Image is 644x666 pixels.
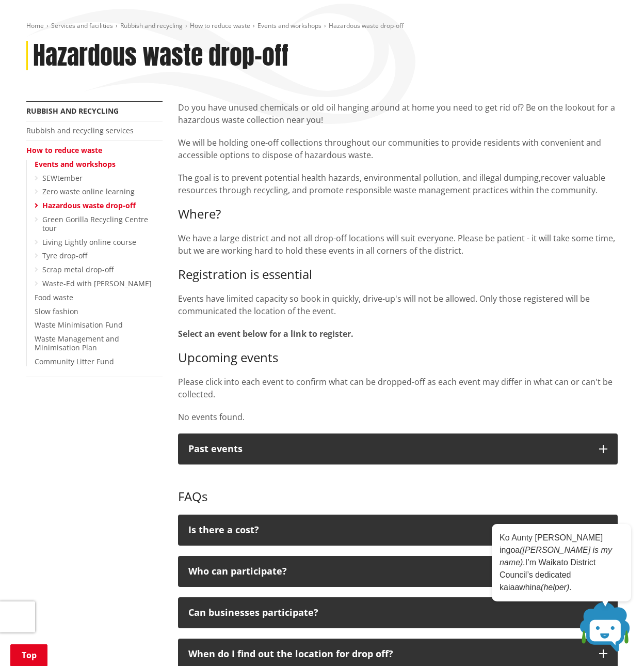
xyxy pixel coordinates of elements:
[178,172,618,196] p: The goal is to prevent potential health hazards, environmental pollution, and illegal dumping,
[178,232,618,257] p: We have a large district and not all drop-off locations will suit everyone. Please be patient - i...
[35,292,73,302] a: Food waste
[188,444,589,454] div: Past events
[178,556,618,587] button: Who can participate?
[178,136,618,161] p: We will be holding one-off collections throughout our communities to provide residents with conve...
[188,608,589,618] p: Can businesses participate?
[10,644,47,666] a: Top
[42,237,136,247] a: Living Lightly online course
[178,376,618,400] p: Please click into each event to confirm what can be dropped-off as each event may differ in what ...
[51,21,113,30] a: Services and facilities
[190,21,250,30] a: How to reduce waste
[178,328,353,339] strong: Select an event below for a link to register.
[26,126,134,135] a: Rubbish and recycling services
[42,251,87,260] a: Tyre drop-off
[178,475,618,505] h3: FAQs
[500,546,612,567] em: ([PERSON_NAME] is my name).
[26,106,119,116] a: Rubbish and recycling
[35,320,123,330] a: Waste Minimisation Fund
[178,292,618,317] p: Events have limited capacity so book in quickly, drive-up's will not be allowed. Only those regis...
[33,41,288,71] h1: Hazardous waste drop-off
[178,597,618,628] button: Can businesses participate?
[178,433,618,464] button: Past events
[42,278,152,288] a: Waste-Ed with [PERSON_NAME]
[42,265,114,274] a: Scrap metal drop-off
[178,411,618,423] p: No events found.
[42,187,135,196] a: Zero waste online learning
[329,21,404,30] span: Hazardous waste drop-off
[541,583,569,592] em: (helper)
[500,532,623,594] p: Ko Aunty [PERSON_NAME] ingoa I’m Waikato District Council’s dedicated kaiaawhina .
[26,145,102,155] a: How to reduce waste
[178,350,618,365] h3: Upcoming events
[178,172,605,196] span: recover valuable resources through recycling, and promote responsible waste management practices ...
[120,21,183,30] a: Rubbish and recycling
[188,566,589,577] p: Who can participate?
[178,207,618,222] h3: Where?
[42,173,83,183] a: SEWtember
[257,21,321,30] a: Events and workshops
[26,22,618,30] nav: breadcrumb
[35,306,78,316] a: Slow fashion
[188,525,589,535] div: Is there a cost?
[26,21,44,30] a: Home
[42,214,148,233] a: Green Gorilla Recycling Centre tour
[178,515,618,546] button: Is there a cost?
[42,200,136,210] a: Hazardous waste drop-off
[178,101,618,126] p: Do you have unused chemicals or old oil hanging around at home you need to get rid of? Be on the ...
[35,334,119,352] a: Waste Management and Minimisation Plan
[35,159,116,169] a: Events and workshops
[188,649,589,659] p: When do I find out the location for drop off?
[35,357,114,366] a: Community Litter Fund
[178,267,618,282] h3: Registration is essential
